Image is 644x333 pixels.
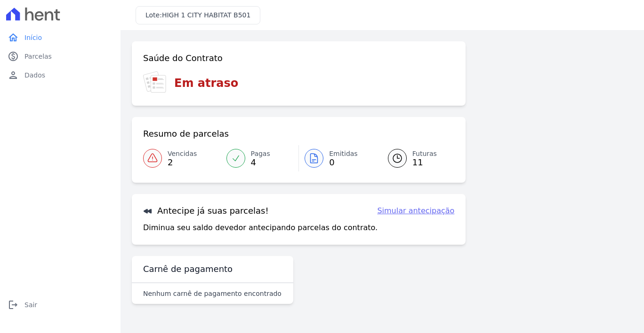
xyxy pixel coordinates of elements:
a: Pagas 4 [221,145,299,171]
a: Emitidas 0 [299,145,377,171]
h3: Em atraso [174,75,238,92]
h3: Resumo de parcelas [143,128,229,139]
span: Emitidas [329,149,358,159]
i: home [8,32,19,43]
h3: Carnê de pagamento [143,263,233,275]
span: Sair [24,300,37,310]
span: Parcelas [24,52,52,61]
i: person [8,70,19,81]
span: 4 [251,159,270,166]
span: 2 [168,159,197,166]
p: Diminua seu saldo devedor antecipando parcelas do contrato. [143,222,378,233]
a: homeInício [4,28,117,47]
h3: Saúde do Contrato [143,53,223,64]
a: paidParcelas [4,47,117,66]
p: Nenhum carnê de pagamento encontrado [143,289,282,298]
span: 11 [412,159,437,166]
span: Pagas [251,149,270,159]
h3: Antecipe já suas parcelas! [143,205,269,217]
span: Futuras [412,149,437,159]
a: Simular antecipação [377,205,454,217]
span: Dados [24,70,45,80]
span: 0 [329,159,358,166]
a: Futuras 11 [377,145,455,171]
span: Vencidas [168,149,197,159]
a: Vencidas 2 [143,145,221,171]
i: logout [8,299,19,310]
h3: Lote: [145,10,250,20]
span: Início [24,33,42,42]
a: personDados [4,66,117,85]
span: HIGH 1 CITY HABITAT B501 [162,11,250,19]
a: logoutSair [4,295,117,314]
i: paid [8,51,19,62]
